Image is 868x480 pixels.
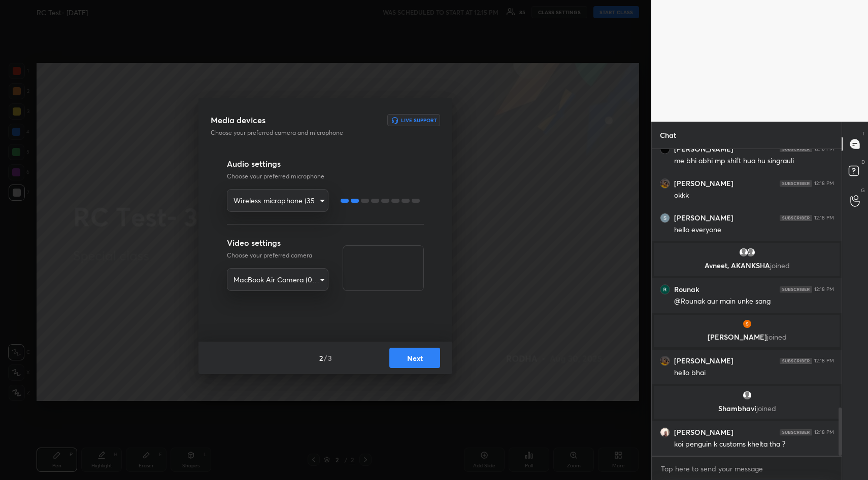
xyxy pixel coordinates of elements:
[780,146,812,152] img: 4P8fHbbgJtejmAAAAAElFTkSuQmCC
[766,332,786,342] span: joined
[660,356,670,365] img: thumbnail.jpg
[227,251,328,260] p: Choose your preferred camera
[814,146,834,152] div: 12:18 PM
[814,358,834,364] div: 12:18 PM
[742,319,752,329] img: thumbnail.jpg
[401,118,437,123] h6: Live Support
[814,215,834,221] div: 12:18 PM
[674,191,834,201] div: okkk
[227,158,424,170] h3: Audio settings
[227,172,424,181] p: Choose your preferred microphone
[227,268,328,291] div: Wireless microphone (3547:0007)
[814,180,834,187] div: 12:18 PM
[674,297,834,307] div: @Rounak aur main unke sang
[211,128,375,137] p: Choose your preferred camera and microphone
[862,130,865,137] p: T
[652,122,684,149] p: Chat
[227,189,328,212] div: Wireless microphone (3547:0007)
[227,237,328,249] h3: Video settings
[324,353,327,363] h4: /
[738,247,748,257] img: default.png
[814,429,834,435] div: 12:18 PM
[674,428,733,437] h6: [PERSON_NAME]
[389,348,440,368] button: Next
[861,158,865,166] p: D
[674,179,733,188] h6: [PERSON_NAME]
[742,390,752,400] img: default.png
[780,286,812,292] img: 4P8fHbbgJtejmAAAAAElFTkSuQmCC
[861,187,865,194] p: G
[674,144,733,154] h6: [PERSON_NAME]
[780,358,812,364] img: 4P8fHbbgJtejmAAAAAElFTkSuQmCC
[660,404,833,413] p: Shambhavi
[674,213,733,223] h6: [PERSON_NAME]
[660,428,670,437] img: thumbnail.jpg
[652,149,842,456] div: grid
[674,156,834,166] div: me bhi abhi mp shift hua hu singrauli
[780,180,812,187] img: 4P8fHbbgJtejmAAAAAElFTkSuQmCC
[674,439,834,450] div: koi penguin k customs khelta tha ?
[211,114,265,126] h3: Media devices
[770,261,789,270] span: joined
[674,285,699,294] h6: Rounak
[745,247,755,257] img: default.png
[660,262,833,270] p: Avneet, AKANKSHA
[660,285,670,294] img: thumbnail.jpg
[780,429,812,435] img: 4P8fHbbgJtejmAAAAAElFTkSuQmCC
[319,353,323,363] h4: 2
[660,179,670,188] img: thumbnail.jpg
[660,213,670,223] img: thumbnail.jpg
[674,368,834,378] div: hello bhai
[674,356,733,365] h6: [PERSON_NAME]
[756,403,776,413] span: joined
[780,215,812,221] img: 4P8fHbbgJtejmAAAAAElFTkSuQmCC
[814,286,834,292] div: 12:18 PM
[660,333,833,341] p: [PERSON_NAME]
[674,225,834,235] div: hello everyone
[660,144,670,154] img: thumbnail.jpg
[328,353,332,363] h4: 3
